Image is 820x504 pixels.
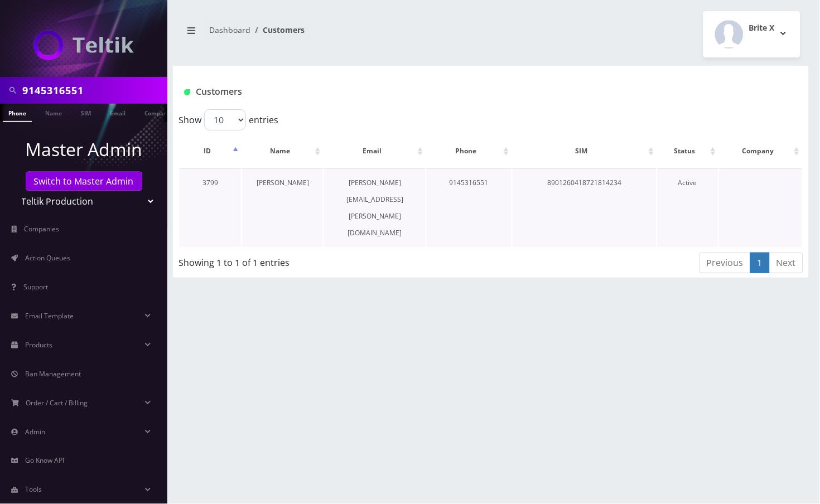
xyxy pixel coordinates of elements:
[139,104,176,121] a: Company
[26,398,88,408] span: Order / Cart / Billing
[658,168,718,247] td: Active
[700,253,751,273] a: Previous
[25,253,70,263] span: Action Queues
[104,104,131,121] a: Email
[179,109,278,130] label: Show entries
[25,456,64,466] span: Go Know API
[25,311,74,321] span: Email Template
[25,224,60,234] span: Companies
[720,135,802,167] th: Company: activate to sort column ascending
[25,427,45,437] span: Admin
[427,135,512,167] th: Phone: activate to sort column ascending
[658,135,718,167] th: Status: activate to sort column ascending
[181,18,483,50] nav: breadcrumb
[242,135,323,167] th: Name: activate to sort column ascending
[33,30,134,60] img: Teltik Production
[40,104,67,121] a: Name
[23,282,48,292] span: Support
[324,135,426,167] th: Email: activate to sort column ascending
[26,172,142,191] a: Switch to Master Admin
[179,251,431,269] div: Showing 1 to 1 of 1 entries
[513,168,657,247] td: 8901260418721814234
[75,104,97,121] a: SIM
[769,253,803,273] a: Next
[3,104,32,122] a: Phone
[180,135,241,167] th: ID: activate to sort column descending
[25,340,52,350] span: Products
[184,86,693,97] h1: Customers
[22,80,165,101] input: Search in Company
[257,178,309,187] a: [PERSON_NAME]
[750,253,770,273] a: 1
[427,168,512,247] td: 9145316551
[703,11,800,57] button: Brite X
[180,168,241,247] td: 3799
[204,109,246,130] select: Showentries
[324,168,426,247] td: [PERSON_NAME][EMAIL_ADDRESS][PERSON_NAME][DOMAIN_NAME]
[250,24,305,36] li: Customers
[749,23,775,33] h2: Brite X
[25,369,81,379] span: Ban Management
[513,135,657,167] th: SIM: activate to sort column ascending
[25,485,42,495] span: Tools
[209,25,250,35] a: Dashboard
